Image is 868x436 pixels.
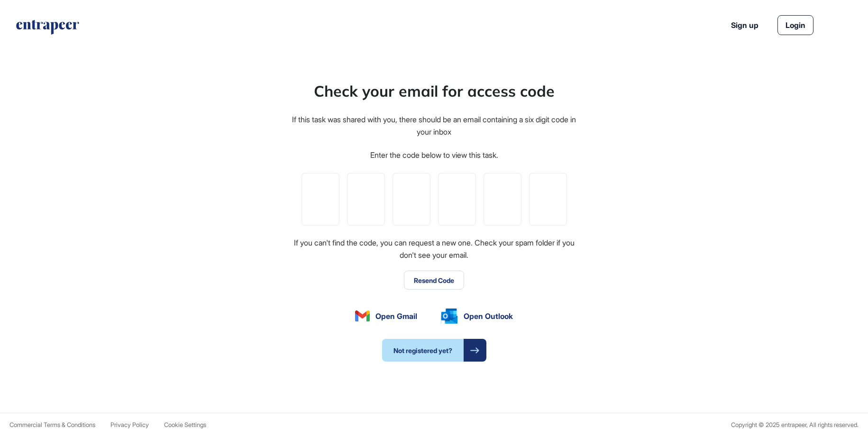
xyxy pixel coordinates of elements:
[314,80,555,102] div: Check your email for access code
[291,114,577,138] div: If this task was shared with you, there should be an email containing a six digit code in your inbox
[110,421,149,428] a: Privacy Policy
[164,421,206,428] span: Cookie Settings
[9,421,95,428] a: Commercial Terms & Conditions
[731,421,859,428] div: Copyright © 2025 entrapeer, All rights reserved.
[370,149,498,162] div: Enter the code below to view this task.
[15,20,80,38] a: entrapeer-logo
[382,339,464,362] span: Not registered yet?
[777,15,813,35] a: Login
[291,237,577,261] div: If you can't find the code, you can request a new one. Check your spam folder if you don't see yo...
[382,339,486,362] a: Not registered yet?
[375,310,417,322] span: Open Gmail
[164,421,206,428] a: Cookie Settings
[731,19,758,31] a: Sign up
[404,271,464,290] button: Resend Code
[355,310,418,322] a: Open Gmail
[441,309,513,324] a: Open Outlook
[464,310,513,322] span: Open Outlook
